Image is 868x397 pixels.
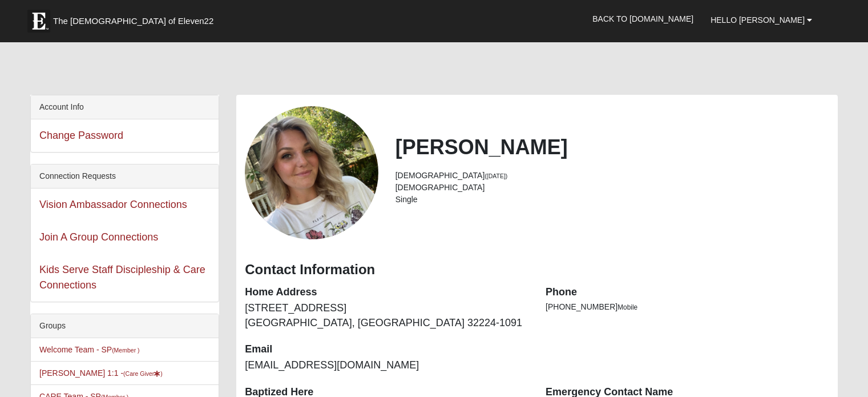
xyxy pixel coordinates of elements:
a: Kids Serve Staff Discipleship & Care Connections [39,264,205,291]
dd: [STREET_ADDRESS] [GEOGRAPHIC_DATA], [GEOGRAPHIC_DATA] 32224-1091 [245,301,528,330]
li: [PHONE_NUMBER] [546,301,829,313]
span: The [DEMOGRAPHIC_DATA] of Eleven22 [53,15,213,27]
li: [DEMOGRAPHIC_DATA] [395,170,829,182]
small: (Care Giver ) [123,370,163,377]
a: Join A Group Connections [39,231,158,243]
a: [PERSON_NAME] 1:1 -(Care Giver) [39,368,163,378]
h2: [PERSON_NAME] [395,135,829,159]
dt: Phone [546,285,829,300]
a: Welcome Team - SP(Member ) [39,345,140,354]
span: Hello [PERSON_NAME] [710,15,805,25]
li: [DEMOGRAPHIC_DATA] [395,182,829,194]
small: ([DATE]) [485,173,507,179]
dt: Email [245,342,528,357]
a: The [DEMOGRAPHIC_DATA] of Eleven22 [22,4,250,33]
a: View Fullsize Photo [245,106,378,239]
dd: [EMAIL_ADDRESS][DOMAIN_NAME] [245,358,528,373]
div: Connection Requests [31,165,219,189]
a: Change Password [39,130,123,141]
li: Single [395,194,829,206]
h3: Contact Information [245,262,829,278]
a: Hello [PERSON_NAME] [702,6,821,34]
div: Groups [31,314,219,338]
span: Mobile [617,303,637,311]
dt: Home Address [245,285,528,300]
img: Eleven22 logo [27,10,50,33]
a: Vision Ambassador Connections [39,199,187,210]
a: Back to [DOMAIN_NAME] [584,5,702,33]
small: (Member ) [112,347,139,354]
div: Account Info [31,95,219,119]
